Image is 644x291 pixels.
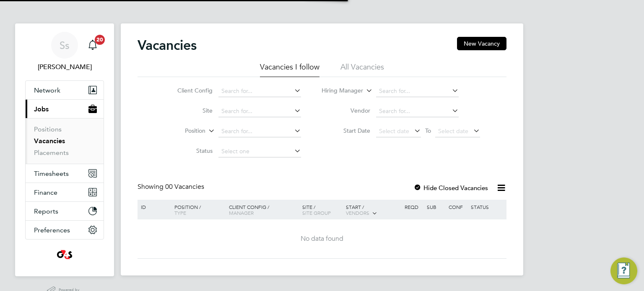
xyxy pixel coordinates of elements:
label: Hide Closed Vacancies [413,184,488,192]
label: Status [164,147,213,155]
input: Search for... [376,85,459,97]
span: To [423,125,434,136]
label: Client Config [164,87,213,94]
div: Jobs [26,118,104,164]
li: Vacancies I follow [260,62,319,77]
div: Client Config / [227,200,300,220]
label: Position [157,127,205,135]
span: Manager [229,209,254,216]
input: Search for... [218,126,301,137]
label: Hiring Manager [315,87,363,95]
span: Sherrie simons [25,62,104,72]
span: Jobs [34,105,49,113]
div: Position / [168,200,227,220]
button: Jobs [26,100,104,118]
span: Vendors [346,209,369,216]
input: Search for... [218,106,301,117]
span: Select date [379,127,409,135]
button: Reports [26,202,104,220]
span: Reports [34,207,58,215]
span: Type [174,209,186,216]
button: Network [26,81,104,99]
span: Preferences [34,226,70,234]
a: Go to home page [25,248,104,261]
button: New Vacancy [457,37,506,50]
a: 20 [84,32,101,59]
a: Ss[PERSON_NAME] [25,32,104,72]
h2: Vacancies [138,37,197,54]
div: ID [139,200,168,214]
div: Site / [300,200,344,220]
span: Select date [438,127,468,135]
label: Vendor [322,107,370,114]
span: Network [34,86,60,94]
span: Ss [60,40,70,51]
button: Timesheets [26,164,104,183]
label: Site [164,107,213,114]
div: No data found [139,234,505,243]
a: Placements [34,149,69,157]
div: Reqd [402,200,424,214]
a: Vacancies [34,137,65,145]
div: Status [469,200,505,214]
label: Start Date [322,127,370,134]
div: Start / [344,200,402,221]
button: Engage Resource Center [610,258,637,284]
div: Sub [425,200,447,214]
span: Timesheets [34,170,69,178]
li: All Vacancies [340,62,384,77]
img: g4s3-logo-retina.png [55,248,75,261]
span: 00 Vacancies [165,183,204,191]
div: Showing [138,183,206,191]
a: Positions [34,125,62,133]
span: Finance [34,188,57,196]
button: Preferences [26,221,104,239]
div: Conf [447,200,468,214]
button: Finance [26,183,104,201]
span: 20 [95,35,105,45]
input: Select one [218,146,301,157]
input: Search for... [376,106,459,117]
input: Search for... [218,85,301,97]
span: Site Group [302,209,331,216]
nav: Main navigation [15,23,114,276]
